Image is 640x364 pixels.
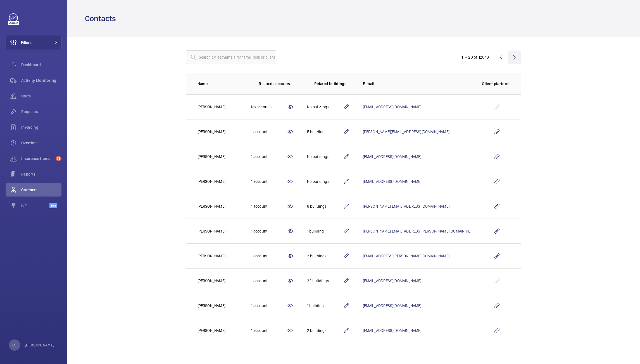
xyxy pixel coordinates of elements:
[307,154,343,159] div: No buildings
[363,130,449,134] a: [PERSON_NAME][EMAIL_ADDRESS][DOMAIN_NAME]
[198,129,225,135] p: [PERSON_NAME]
[251,154,287,159] div: 1 account
[363,179,422,184] a: [EMAIL_ADDRESS][DOMAIN_NAME]
[21,40,32,45] span: Filters
[21,124,61,130] span: Invoicing
[198,253,225,259] p: [PERSON_NAME]
[21,78,61,83] span: Activity Monitoring
[307,278,343,284] div: 22 buildings
[363,105,422,109] a: [EMAIL_ADDRESS][DOMAIN_NAME]
[307,228,343,234] div: 1 building
[21,140,61,146] span: Overtime
[363,254,449,258] a: [EMAIL_ADDRESS][PERSON_NAME][DOMAIN_NAME]
[307,328,343,333] div: 2 buildings
[363,303,422,308] a: [EMAIL_ADDRESS][DOMAIN_NAME]
[314,81,346,87] p: Related buildings
[307,129,343,135] div: 5 buildings
[56,156,61,161] span: 78
[363,81,473,87] p: E-mail
[186,50,276,64] input: Search by lastname, firstname, mail or client
[251,253,287,259] div: 1 account
[251,228,287,234] div: 1 account
[363,154,422,159] a: [EMAIL_ADDRESS][DOMAIN_NAME]
[461,54,489,60] div: 11 – 20 of 12840
[198,228,225,234] p: [PERSON_NAME]
[198,154,225,159] p: [PERSON_NAME]
[251,104,287,110] div: No accounts
[25,342,55,348] p: [PERSON_NAME]
[198,303,225,308] p: [PERSON_NAME]
[363,328,422,333] a: [EMAIL_ADDRESS][DOMAIN_NAME]
[482,81,510,87] p: Client platform
[307,203,343,209] div: 8 buildings
[6,36,61,49] button: Filters
[307,253,343,259] div: 2 buildings
[363,279,422,283] a: [EMAIL_ADDRESS][DOMAIN_NAME]
[21,62,61,68] span: Dashboard
[363,229,478,233] a: [PERSON_NAME][EMAIL_ADDRESS][PERSON_NAME][DOMAIN_NAME]
[21,156,53,161] span: Insurance items
[21,203,49,208] span: IoT
[251,179,287,184] div: 1 account
[251,203,287,209] div: 1 account
[307,179,343,184] div: No buildings
[198,81,242,87] p: Name
[363,204,449,209] a: [PERSON_NAME][EMAIL_ADDRESS][DOMAIN_NAME]
[21,93,61,99] span: Units
[307,104,343,110] div: No buildings
[198,203,225,209] p: [PERSON_NAME]
[198,104,225,110] p: [PERSON_NAME]
[198,179,225,184] p: [PERSON_NAME]
[21,171,61,177] span: Reports
[21,187,61,193] span: Contacts
[12,342,16,348] p: LS
[251,129,287,135] div: 1 account
[307,303,343,308] div: 1 building
[251,303,287,308] div: 1 account
[85,13,119,24] h1: Contacts
[251,328,287,333] div: 1 account
[259,81,290,87] p: Related accounts
[251,278,287,284] div: 1 account
[198,328,225,333] p: [PERSON_NAME]
[198,278,225,284] p: [PERSON_NAME]
[49,203,57,208] span: Beta
[21,109,61,114] span: Requests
